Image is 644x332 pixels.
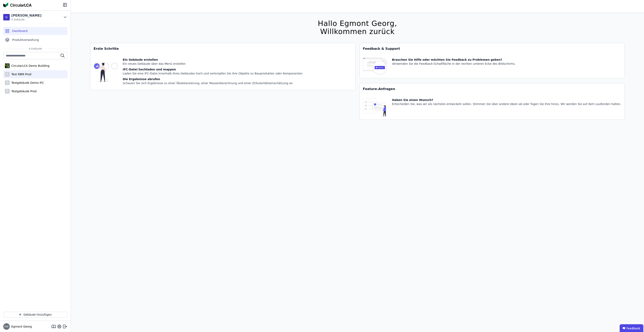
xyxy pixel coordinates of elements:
[5,89,10,94] div: T
[10,72,31,76] div: Test RBM Prod
[90,43,355,54] div: Erste Schritte
[123,58,302,62] div: Ein Gebäude erstellen
[3,2,32,7] img: Concular
[94,58,118,87] img: getting_started_tile-DrF_GRSv.svg
[123,81,302,85] div: Schauen Sie sich Ergebnisse zu einer Ökobilanzierung, einer Massenberechnung und einer Zirkularit...
[360,83,625,95] div: Feature-Anfragen
[392,102,621,106] div: Entscheiden Sie, was wir als nächstes entwickeln sollen. Stimmen Sie über andere Ideen ab oder fü...
[11,13,42,18] div: [PERSON_NAME]
[12,38,39,42] span: Produktverwaltung
[392,62,516,66] div: Verwenden Sie die Feedback-Schaltfläche in der rechten unteren Ecke des Bildschirms.
[4,325,8,328] span: EW
[12,29,28,33] span: Dashboard
[5,80,10,85] div: T
[392,98,621,102] div: Haben Sie einen Wunsch?
[318,19,397,28] div: Hallo Egmont Georg,
[3,312,67,317] button: Gebäude hinzufügen
[10,89,36,93] div: Testgebäude Prod
[10,325,32,329] span: Egmont Georg
[360,43,625,54] div: Feedback & Support
[363,58,387,75] img: feedback-icon-HCTs5lye.svg
[5,63,10,69] img: CircularLCA Demo Building
[123,71,302,75] div: Laden Sie eine IFC-Datei innerhalb Ihres Gebäudes hoch und verknüpfen Sie ihre Objekte zu Bauprod...
[318,28,397,36] div: Willkommen zurück
[123,77,302,81] div: Die Ergebnisse abrufen
[5,72,10,77] div: T
[392,58,516,62] div: Brauchen Sie Hilfe oder möchten Sie Feedback zu Problemen geben?
[123,67,302,71] div: IFC-Datei hochladen und mappen
[123,62,302,66] div: Ein neues Gebäude über das Menü erstellen
[25,47,46,50] span: 4 Gebäude
[363,98,387,116] img: feature_request_tile-UiXE1qGU.svg
[3,14,10,20] div: G
[10,64,49,68] div: CircularLCA Demo Building
[11,18,42,21] span: 4 Gebäude
[10,81,44,85] div: Testgebäude Demo IFC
